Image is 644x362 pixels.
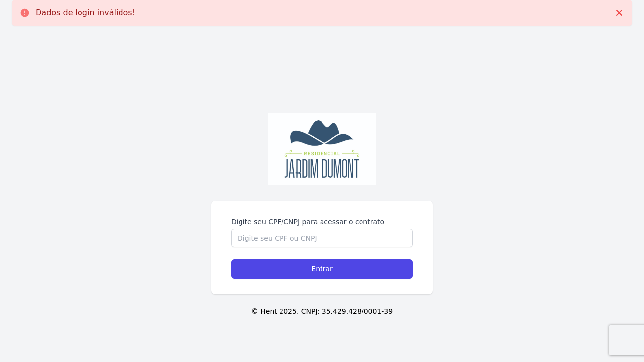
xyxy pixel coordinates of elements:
[231,229,413,247] input: Digite seu CPF ou CNPJ
[231,259,413,279] input: Entrar
[231,217,413,227] label: Digite seu CPF/CNPJ para acessar o contrato
[16,306,628,317] p: © Hent 2025. CNPJ: 35.429.428/0001-39
[268,113,376,185] img: WhatsApp%20Image%202022-08-11%20at%2010.02.44.jpeg
[36,8,135,18] p: Dados de login inválidos!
